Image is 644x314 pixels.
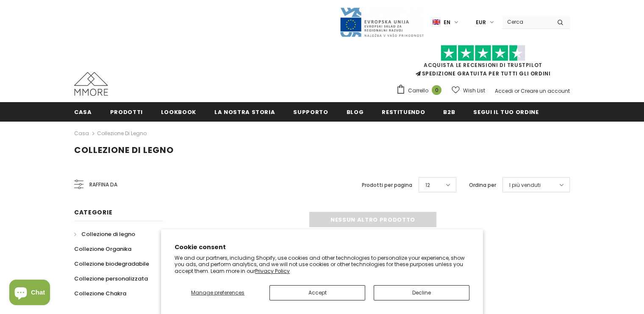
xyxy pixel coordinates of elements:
a: Wish List [452,83,485,98]
img: Fidati di Pilot Stars [441,45,525,61]
a: Javni Razpis [339,18,424,25]
a: Blog [347,102,364,121]
span: Lookbook [161,108,196,116]
span: 0 [432,85,441,95]
h2: Cookie consent [175,243,469,252]
span: 12 [425,181,430,189]
span: SPEDIZIONE GRATUITA PER TUTTI GLI ORDINI [396,49,570,77]
label: Prodotti per pagina [362,181,412,189]
a: Casa [74,128,89,139]
label: Ordina per [469,181,496,189]
a: Casa [74,102,92,121]
span: Wish List [463,86,485,95]
button: Manage preferences [175,285,261,300]
span: Collezione di legno [74,144,174,156]
button: Accept [269,285,365,300]
a: Privacy Policy [255,267,290,275]
a: Collezione di legno [97,130,147,137]
a: Collezione personalizzata [74,271,148,286]
span: Carrello [408,86,428,95]
a: Accedi [495,87,513,94]
span: Prodotti [110,108,143,116]
span: or [514,87,519,94]
span: supporto [293,108,328,116]
a: supporto [293,102,328,121]
a: Prodotti [110,102,143,121]
span: I più venduti [509,181,541,189]
img: Casi MMORE [74,72,108,96]
span: B2B [443,108,455,116]
a: B2B [443,102,455,121]
a: Carrello 0 [396,84,446,97]
span: Collezione di legno [81,230,135,238]
span: Segui il tuo ordine [473,108,539,116]
span: Collezione Chakra [74,289,126,297]
span: en [444,18,450,27]
span: EUR [476,18,486,27]
a: La nostra storia [214,102,275,121]
a: Collezione Organika [74,242,131,256]
span: Collezione personalizzata [74,275,148,283]
img: Javni Razpis [339,7,424,38]
a: Acquista le recensioni di TrustPilot [424,61,542,69]
inbox-online-store-chat: Shopify online store chat [7,280,53,307]
a: Collezione di legno [74,227,135,242]
span: Restituendo [382,108,425,116]
img: i-lang-1.png [433,19,440,26]
span: Blog [347,108,364,116]
a: Restituendo [382,102,425,121]
span: Casa [74,108,92,116]
a: Lookbook [161,102,196,121]
span: Collezione biodegradabile [74,260,149,268]
a: Creare un account [521,87,570,94]
p: We and our partners, including Shopify, use cookies and other technologies to personalize your ex... [175,255,469,275]
a: Collezione biodegradabile [74,256,149,271]
span: Manage preferences [191,289,244,296]
span: La nostra storia [214,108,275,116]
span: Collezione Organika [74,245,131,253]
a: Collezione Chakra [74,286,126,301]
a: Segui il tuo ordine [473,102,539,121]
input: Search Site [502,16,551,28]
span: Categorie [74,208,112,217]
span: Raffina da [89,180,117,189]
button: Decline [374,285,469,300]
